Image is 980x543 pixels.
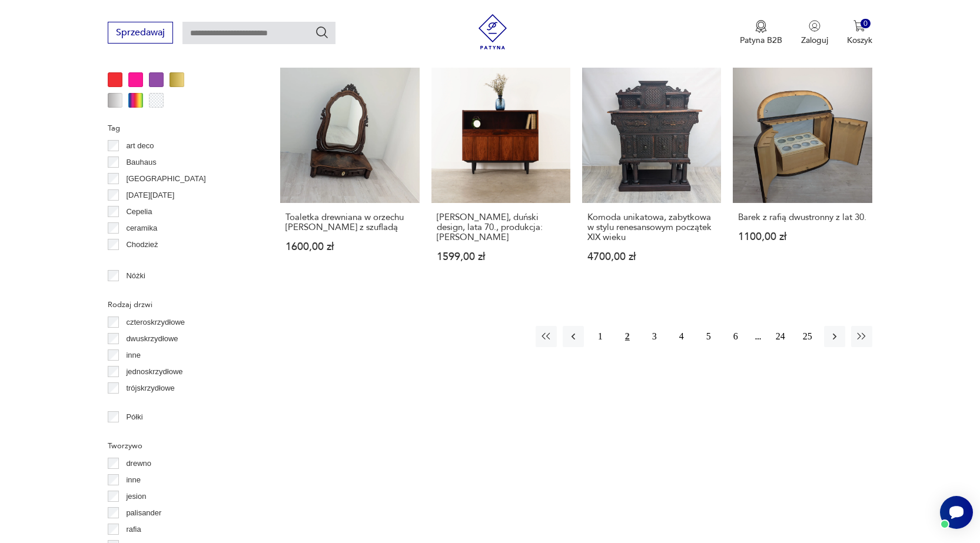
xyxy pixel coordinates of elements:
button: 1 [590,326,611,347]
h3: Komoda unikatowa, zabytkowa w stylu renesansowym początek XIX wieku [587,212,716,242]
p: dwuskrzydłowe [126,332,178,345]
p: Patyna B2B [740,35,782,46]
p: 1600,00 zł [285,242,414,252]
button: Szukaj [315,25,329,39]
p: art deco [126,139,154,152]
p: Chodzież [126,238,158,251]
p: Tag [108,122,252,135]
img: Ikonka użytkownika [809,20,820,32]
button: 0Koszyk [847,20,872,46]
a: Sprzedawaj [108,29,173,38]
p: Zaloguj [801,35,828,46]
h3: [PERSON_NAME], duński design, lata 70., produkcja: [PERSON_NAME] [437,212,565,242]
p: inne [126,474,141,487]
a: Barek z rafią dwustronny z lat 30.Barek z rafią dwustronny z lat 30.1100,00 zł [733,64,872,284]
img: Ikona koszyka [853,20,865,32]
button: 25 [797,326,818,347]
p: 1599,00 zł [437,252,565,262]
p: rafia [126,523,141,536]
p: drewno [126,457,151,470]
div: 0 [861,19,871,29]
p: ceramika [126,222,157,235]
p: jednoskrzydłowe [126,365,182,378]
p: Nóżki [126,269,145,282]
p: Tworzywo [108,439,252,452]
button: 2 [617,326,638,347]
h3: Toaletka drewniana w orzechu [PERSON_NAME] z szufladą [285,212,414,232]
p: 1100,00 zł [738,232,866,242]
a: Ikona medaluPatyna B2B [740,20,782,46]
button: Sprzedawaj [108,22,173,44]
p: czteroskrzydłowe [126,316,185,329]
p: Ćmielów [126,255,155,268]
p: Bauhaus [126,156,156,169]
p: Rodzaj drzwi [108,298,252,311]
a: Komoda unikatowa, zabytkowa w stylu renesansowym początek XIX wiekuKomoda unikatowa, zabytkowa w ... [582,64,721,284]
p: trójskrzydłowe [126,382,174,395]
p: palisander [126,507,161,519]
h3: Barek z rafią dwustronny z lat 30. [738,212,866,222]
button: Patyna B2B [740,20,782,46]
a: Szafka palisandrowa, duński design, lata 70., produkcja: Dania[PERSON_NAME], duński design, lata ... [431,64,570,284]
img: Patyna - sklep z meblami i dekoracjami vintage [475,14,510,49]
p: jesion [126,490,146,503]
p: 4700,00 zł [587,252,716,262]
p: Półki [126,411,142,424]
p: Cepelia [126,205,152,218]
p: Koszyk [847,35,872,46]
img: Ikona medalu [755,20,767,33]
button: 4 [671,326,692,347]
button: 24 [770,326,791,347]
p: inne [126,349,141,362]
button: 5 [698,326,719,347]
button: Zaloguj [801,20,828,46]
p: [GEOGRAPHIC_DATA] [126,172,205,185]
button: 3 [644,326,665,347]
button: 6 [725,326,746,347]
a: Toaletka drewniana w orzechu Ludwik XIX z szufladąToaletka drewniana w orzechu [PERSON_NAME] z sz... [280,64,419,284]
p: [DATE][DATE] [126,189,174,202]
iframe: Smartsupp widget button [940,496,973,529]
